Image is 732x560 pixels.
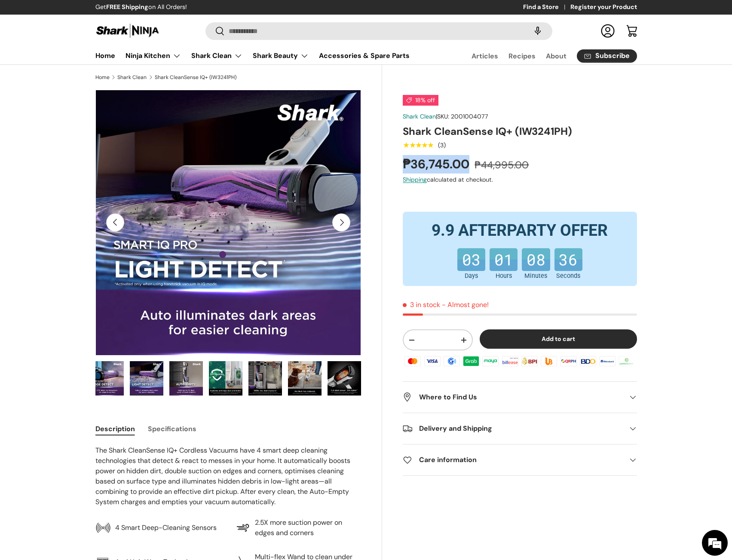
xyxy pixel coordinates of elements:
span: 2001004077 [451,113,488,120]
img: maya [481,355,500,368]
p: The Shark CleanSense IQ+ Cordless Vacuums have 4 smart deep cleaning technologies that detect & r... [95,445,361,507]
s: ₱44,995.00 [475,158,529,171]
media-gallery: Gallery Viewer [95,90,361,399]
a: Articles [472,48,498,64]
nav: Secondary [451,47,637,64]
nav: Breadcrumbs [95,73,383,81]
b: 36 [554,248,582,260]
a: Shark Clean [117,75,147,80]
img: billease [501,355,520,368]
em: Submit [126,265,156,276]
img: metrobank [598,355,617,368]
img: shark-cleansenseiq+-4-smart-iq-pro-light-detect-infographic-sharkninja-philippines [130,361,163,396]
img: shark-cleansenseiq+-4-smart-iq-pro-auto-empty-dock-infographic-sharkninja-philippines [169,361,203,396]
summary: Where to Find Us [403,382,637,413]
img: shark-cleansenseiq+-turbo-drive-motor-infographic-sharkninja-philippines [328,361,361,396]
h2: Care information [403,455,623,465]
h1: Shark CleanSense IQ+ (IW3241PH) [403,125,637,138]
div: Minimize live chat window [141,4,162,25]
img: master [403,355,422,368]
p: 4 Smart Deep-Cleaning Sensors [115,523,217,533]
span: | [436,113,488,120]
img: bpi [520,355,539,368]
img: shark-cleansenseiq+-dusting-infographic-sharkninja-philippines [248,361,282,396]
a: Home [95,75,110,80]
img: shark-cleansenseiq+-true-hepa-filtration-infographic-sharkninja-philippines [209,361,242,396]
img: ubp [539,355,558,368]
img: bdo [579,355,597,368]
div: (3) [438,142,446,149]
span: 18% off [403,95,438,106]
a: Home [95,47,115,64]
button: Description [95,419,135,438]
speech-search-button: Search by voice [524,21,551,40]
span: Subscribe [595,52,630,59]
span: We are offline. Please leave us a message. [18,108,150,195]
p: - Almost gone! [442,300,489,309]
img: grabpay [462,355,481,368]
p: 2.5X more suction power on edges and corners [255,517,361,538]
span: 3 in stock [403,300,440,309]
a: Find a Store [523,3,570,12]
a: Shipping [403,176,427,183]
h2: Where to Find Us [403,392,623,402]
strong: FREE Shipping [106,3,148,11]
img: shark-cleansenseiq+-4-smart-iq-pro-floor-edge-infographic-sharkninja-philippines [90,361,124,396]
img: gcash [442,355,461,368]
a: About [546,48,567,64]
strong: ₱36,745.00 [403,156,472,172]
p: Get on All Orders! [95,3,187,12]
img: qrph [559,355,578,368]
a: Shark CleanSense IQ+ (IW3241PH) [155,75,236,80]
b: 03 [457,248,485,260]
summary: Care information [403,444,637,475]
img: visa [423,355,441,368]
summary: Delivery and Shipping [403,413,637,444]
span: SKU: [437,113,449,120]
a: Register your Product [570,3,637,12]
a: Accessories & Spare Parts [319,47,410,64]
h2: Delivery and Shipping [403,423,623,434]
div: Leave a message [45,48,144,59]
textarea: Type your message and click 'Submit' [4,234,164,265]
summary: Shark Beauty [248,47,314,64]
span: ★★★★★ [403,141,433,149]
div: 5.0 out of 5.0 stars [403,141,433,149]
img: Shark Ninja Philippines [95,22,160,39]
summary: Shark Clean [186,47,248,64]
nav: Primary [95,47,410,64]
div: calculated at checkout. [403,175,637,184]
summary: Ninja Kitchen [120,47,186,64]
a: Shark Clean [403,113,436,120]
a: Recipes [508,48,536,64]
img: shark-cleansenseiq+-pet-multi-tool-infographic-sharkninja-philippines [288,361,322,396]
button: Specifications [148,419,196,438]
b: 01 [490,248,518,260]
a: Subscribe [577,49,637,63]
b: 08 [522,248,550,260]
img: landbank [617,355,636,368]
button: Add to cart [480,329,637,349]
